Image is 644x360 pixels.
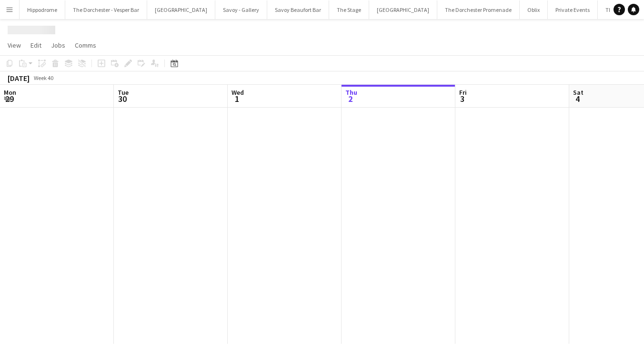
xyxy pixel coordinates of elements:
[31,74,55,81] span: Week 40
[8,41,21,50] span: View
[458,93,467,104] span: 3
[267,0,329,19] button: Savoy Beaufort Bar
[329,0,369,19] button: The Stage
[4,39,25,51] a: View
[344,93,357,104] span: 2
[116,93,129,104] span: 30
[520,0,548,19] button: Oblix
[369,0,437,19] button: [GEOGRAPHIC_DATA]
[215,0,267,19] button: Savoy - Gallery
[27,39,45,51] a: Edit
[118,88,129,97] span: Tue
[345,88,357,97] span: Thu
[71,39,100,51] a: Comms
[231,88,244,97] span: Wed
[47,39,69,51] a: Jobs
[459,88,467,97] span: Fri
[437,0,520,19] button: The Dorchester Promenade
[20,0,65,19] button: Hippodrome
[65,0,147,19] button: The Dorchester - Vesper Bar
[572,93,584,104] span: 4
[8,73,30,83] div: [DATE]
[230,93,244,104] span: 1
[51,41,65,50] span: Jobs
[147,0,215,19] button: [GEOGRAPHIC_DATA]
[2,93,16,104] span: 29
[4,88,16,97] span: Mon
[573,88,584,97] span: Sat
[548,0,598,19] button: Private Events
[75,41,96,50] span: Comms
[30,41,41,50] span: Edit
